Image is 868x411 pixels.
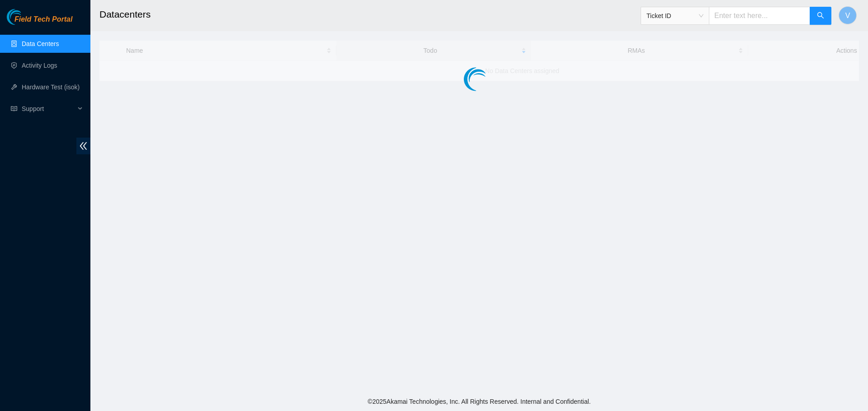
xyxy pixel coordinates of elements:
input: Enter text here... [709,7,810,25]
span: search [817,12,824,20]
span: read [11,106,17,112]
a: Hardware Test (isok) [22,83,80,91]
span: Support [22,100,75,118]
footer: © 2025 Akamai Technologies, Inc. All Rights Reserved. Internal and Confidential. [90,392,868,411]
a: Akamai TechnologiesField Tech Portal [7,16,72,28]
a: Activity Logs [22,62,57,69]
img: Akamai Technologies [7,9,46,25]
a: Data Centers [22,40,59,47]
span: Field Tech Portal [14,15,72,24]
span: double-left [76,138,90,154]
button: V [839,6,857,24]
span: V [845,10,850,21]
button: search [810,7,831,25]
span: Ticket ID [646,9,703,23]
